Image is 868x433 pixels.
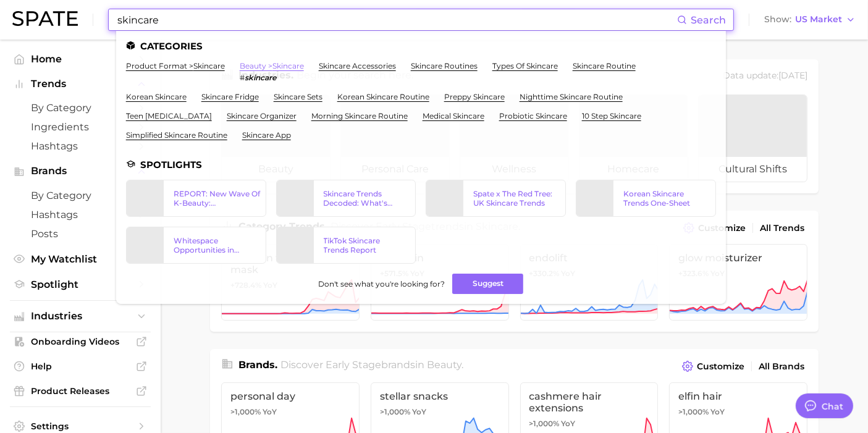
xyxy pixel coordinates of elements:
span: US Market [795,16,842,23]
span: beauty [428,359,462,371]
span: >1,000% [230,407,261,416]
span: YoY [562,419,576,429]
a: glow moisturizer+323.6% YoY [669,244,807,321]
div: Skincare Trends Decoded: What's Popular According to Google Search & TikTok [324,189,406,208]
li: Categories [126,41,716,51]
a: All Trends [757,220,807,237]
span: stellar snacks [380,390,500,402]
a: preppy skincare [444,92,505,101]
span: YoY [263,407,277,417]
em: skincare [245,73,276,82]
a: Home [10,49,151,69]
span: Search [691,14,726,26]
span: elfin hair [678,390,798,402]
button: Industries [10,307,151,326]
button: Customize [679,358,748,375]
a: korean skincare [126,92,187,101]
a: Hashtags [10,205,151,224]
input: Search here for a brand, industry, or ingredient [116,9,677,30]
a: skincare sets [274,92,322,101]
a: REPORT: New Wave Of K-Beauty: [GEOGRAPHIC_DATA]’s Trending Innovations In Skincare & Color Cosmetics [126,180,266,217]
a: Help [10,357,151,376]
div: TikTok Skincare Trends Report [324,236,406,254]
span: Spotlight [31,279,130,290]
a: Hashtags [10,137,151,156]
span: Customize [697,361,744,372]
a: 10 step skincare [582,111,641,120]
a: by Category [10,98,151,117]
span: >1,000% [678,407,709,416]
img: SPATE [12,11,78,26]
a: Skincare Trends Decoded: What's Popular According to Google Search & TikTok [276,180,416,217]
span: YoY [710,407,725,417]
a: Whitespace Opportunities in Skincare 2023 [126,227,266,264]
span: by Category [31,102,130,114]
a: Korean Skincare Trends One-Sheet [576,180,716,217]
a: types of skincare [492,61,558,70]
span: Help [31,361,130,372]
a: Product Releases [10,382,151,400]
a: My Watchlist [10,250,151,269]
a: Posts [10,224,151,243]
a: teen [MEDICAL_DATA] [126,111,212,120]
span: Don't see what you're looking for? [318,279,445,288]
span: Posts [31,228,130,240]
span: Hashtags [31,140,130,152]
li: Spotlights [126,159,716,170]
a: skincare routines [411,61,478,70]
span: cashmere hair extensions [529,390,649,414]
button: Suggest [452,274,523,294]
span: Trends [31,78,130,90]
div: REPORT: New Wave Of K-Beauty: [GEOGRAPHIC_DATA]’s Trending Innovations In Skincare & Color Cosmetics [174,189,263,208]
span: Discover Early Stage brands in . [281,359,464,371]
span: # [240,73,245,82]
a: product format >skincare [126,61,225,70]
a: simplified skincare routine [126,130,227,140]
a: skincare app [242,130,291,140]
div: Whitespace Opportunities in Skincare 2023 [174,236,256,254]
a: probiotic skincare [499,111,567,120]
span: All Brands [759,361,804,372]
span: All Trends [760,223,804,233]
span: Brands [31,166,130,177]
span: >1,000% [529,419,560,428]
a: skincare routine [573,61,636,70]
a: Spotlight [10,275,151,294]
a: korean skincare routine [337,92,429,101]
a: TikTok Skincare Trends Report [276,227,416,264]
a: cultural shifts [698,95,807,182]
span: Hashtags [31,209,130,221]
span: personal day [230,390,350,402]
a: Ingredients [10,117,151,137]
span: >1,000% [380,407,410,416]
span: Onboarding Videos [31,336,130,347]
span: My Watchlist [31,253,130,265]
a: All Brands [756,358,807,375]
button: Brands [10,162,151,180]
a: medical skincare [423,111,484,120]
span: YoY [412,407,426,417]
span: Settings [31,421,130,432]
a: beauty >skincare [240,61,304,70]
div: Data update: [DATE] [723,68,807,85]
button: ShowUS Market [761,12,859,28]
div: Spate x The Red Tree: UK Skincare Trends [473,189,555,208]
span: Brands . [238,359,277,371]
a: skincare fridge [201,92,259,101]
span: cultural shifts [699,157,807,182]
button: Trends [10,75,151,93]
span: Ingredients [31,121,130,133]
a: morning skincare routine [311,111,408,120]
span: glow moisturizer [678,252,798,264]
span: Home [31,53,130,65]
a: Onboarding Videos [10,332,151,351]
a: Spate x The Red Tree: UK Skincare Trends [426,180,566,217]
a: skincare accessories [319,61,396,70]
div: Korean Skincare Trends One-Sheet [623,189,706,208]
a: skincare organizer [227,111,297,120]
span: by Category [31,190,130,201]
a: nighttime skincare routine [520,92,623,101]
span: Show [764,16,791,23]
a: by Category [10,186,151,205]
span: Product Releases [31,385,130,397]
